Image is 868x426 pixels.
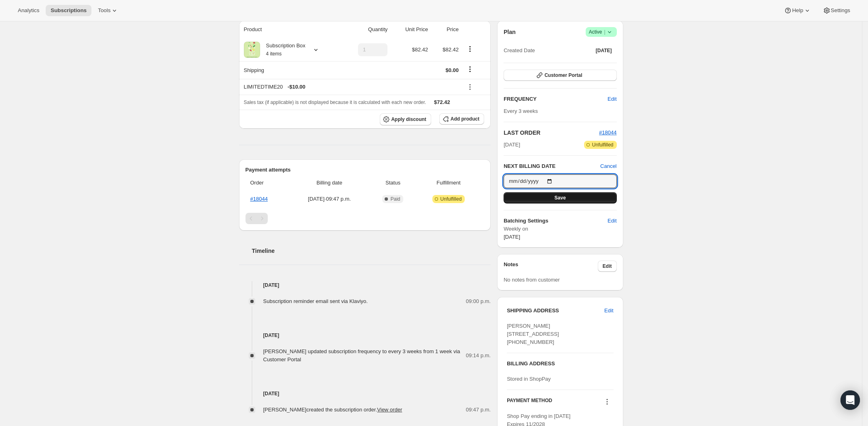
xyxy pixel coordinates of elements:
[608,95,616,103] span: Edit
[239,281,491,289] h4: [DATE]
[792,7,803,14] span: Help
[239,61,340,79] th: Shipping
[504,129,599,137] h2: LAST ORDER
[840,390,860,410] div: Open Intercom Messenger
[340,21,390,38] th: Quantity
[504,277,560,283] span: No notes from customer
[263,298,368,304] span: Subscription reminder email sent via Klaviyo.
[603,93,621,106] button: Edit
[390,21,430,38] th: Unit Price
[600,162,616,170] button: Cancel
[504,70,616,81] button: Customer Portal
[544,72,582,78] span: Customer Portal
[596,47,612,54] span: [DATE]
[239,390,491,398] h4: [DATE]
[504,234,520,240] span: [DATE]
[439,113,484,125] button: Add product
[608,217,616,225] span: Edit
[507,397,552,408] h3: PAYMENT METHOD
[466,297,491,305] span: 09:00 p.m.
[18,7,39,14] span: Analytics
[239,21,340,38] th: Product
[779,5,816,16] button: Help
[246,174,288,192] th: Order
[504,261,598,272] h3: Notes
[507,376,550,382] span: Stored in ShopPay
[391,116,426,123] span: Apply discount
[464,65,476,74] button: Shipping actions
[412,47,428,53] span: $82.42
[290,195,368,203] span: [DATE] · 09:47 p.m.
[244,42,260,58] img: product img
[260,42,306,58] div: Subscription Box
[592,142,614,148] span: Unfulfilled
[246,166,485,174] h2: Payment attempts
[93,5,123,16] button: Tools
[239,331,491,339] h4: [DATE]
[252,247,491,255] h2: Timeline
[507,307,604,315] h3: SHIPPING ADDRESS
[440,196,462,202] span: Unfulfilled
[288,83,305,91] span: - $10.00
[507,323,559,345] span: [PERSON_NAME] [STREET_ADDRESS] [PHONE_NUMBER]
[13,5,44,16] button: Analytics
[263,348,460,362] span: [PERSON_NAME] updated subscription frequency to every 3 weeks from 1 week via Customer Portal
[377,407,402,413] a: View order
[451,116,479,122] span: Add product
[504,141,520,149] span: [DATE]
[51,7,87,14] span: Subscriptions
[504,108,538,114] span: Every 3 weeks
[244,83,459,91] div: LIMITEDTIME20
[263,407,402,413] span: [PERSON_NAME] created the subscription order.
[603,214,621,227] button: Edit
[504,192,616,203] button: Save
[604,29,605,35] span: |
[504,47,535,55] span: Created Date
[599,129,616,136] a: #18044
[418,179,479,187] span: Fulfillment
[504,95,608,103] h2: FREQUENCY
[504,217,608,225] h6: Batching Settings
[380,113,431,125] button: Apply discount
[589,28,614,36] span: Active
[466,352,491,360] span: 09:14 p.m.
[430,21,461,38] th: Price
[442,47,459,53] span: $82.42
[591,45,617,56] button: [DATE]
[464,45,476,53] button: Product actions
[604,307,613,315] span: Edit
[46,5,91,16] button: Subscriptions
[434,99,450,105] span: $72.42
[598,261,617,272] button: Edit
[246,213,485,224] nav: Pagination
[445,67,459,73] span: $0.00
[504,225,616,233] span: Weekly on
[244,100,426,105] span: Sales tax (if applicable) is not displayed because it is calculated with each new order.
[599,129,616,137] button: #18044
[504,162,600,170] h2: NEXT BILLING DATE
[831,7,850,14] span: Settings
[555,195,566,201] span: Save
[466,406,491,414] span: 09:47 p.m.
[390,196,400,202] span: Paid
[290,179,368,187] span: Billing date
[250,196,268,202] a: #18044
[504,28,516,36] h2: Plan
[98,7,110,14] span: Tools
[603,263,612,269] span: Edit
[266,51,282,57] small: 4 items
[373,179,413,187] span: Status
[507,360,613,368] h3: BILLING ADDRESS
[599,304,618,317] button: Edit
[818,5,855,16] button: Settings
